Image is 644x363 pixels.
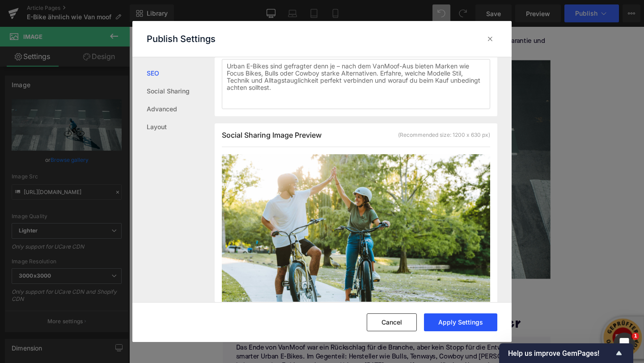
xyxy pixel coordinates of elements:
[508,349,614,358] span: Help us improve GemPages!
[98,11,443,30] p: [PERSON_NAME] ist ein refurbished E-Bike von Upway perfekt. Professionell aufbereitet, mit Garant...
[98,2,258,9] strong: Du willst maximale Nachhaltigkeit und Ersparnis?
[240,277,301,286] span: zu unseren E-Bikes
[367,313,417,331] button: Cancel
[147,100,215,118] a: Advanced
[508,348,624,359] button: Show survey - Help us improve GemPages!
[147,64,215,82] a: SEO
[222,131,322,139] span: Social Sharing Image Preview
[147,82,215,100] a: Social Sharing
[147,118,215,136] a: Layout
[614,333,635,354] iframe: Intercom live chat
[98,306,443,322] h2: Fazit: Die Urban E-Bike-Revolution geht weiter
[424,313,497,331] button: Apply Settings
[10,294,46,327] iframe: Gorgias live chat messenger
[147,34,216,44] p: Publish Settings
[632,333,639,340] span: 1
[226,270,315,293] a: zu unseren E-Bikes
[398,131,490,139] div: (Recommended size: 1200 x 630 px)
